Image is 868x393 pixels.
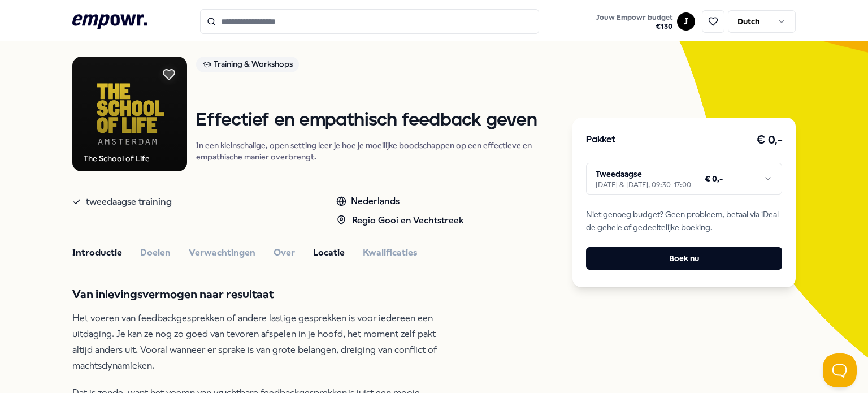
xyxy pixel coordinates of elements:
button: Doelen [140,245,171,260]
button: Over [274,245,295,260]
h3: Van inlevingsvermogen naar resultaat [72,286,440,304]
button: Jouw Empowr budget€130 [594,11,675,33]
img: Product Image [72,57,187,171]
h3: € 0,- [756,131,783,149]
button: Kwalificaties [363,245,418,260]
span: Jouw Empowr budget [596,13,672,22]
span: Niet genoeg budget? Geen probleem, betaal via iDeal de gehele of gedeeltelijke boeking. [586,208,782,234]
h3: Pakket [586,133,615,148]
button: Boek nu [586,247,782,270]
div: Training & Workshops [196,57,299,72]
button: Locatie [313,245,345,260]
a: Training & Workshops [196,57,554,76]
span: € 130 [596,22,672,31]
iframe: Help Scout Beacon - Open [823,353,857,387]
span: tweedaagse training [86,194,172,210]
button: J [677,12,695,31]
button: Verwachtingen [189,245,255,260]
button: Introductie [72,245,122,260]
p: Het voeren van feedbackgesprekken of andere lastige gesprekken is voor iedereen een uitdaging. Je... [72,310,440,374]
div: The School of Life [84,152,150,165]
div: Nederlands [336,194,464,209]
p: In een kleinschalige, open setting leer je hoe je moeilijke boodschappen op een effectieve en emp... [196,140,554,162]
div: Regio Gooi en Vechtstreek [336,213,464,228]
input: Search for products, categories or subcategories [200,9,539,34]
a: Jouw Empowr budget€130 [592,10,677,33]
h1: Effectief en empathisch feedback geven [196,111,554,131]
